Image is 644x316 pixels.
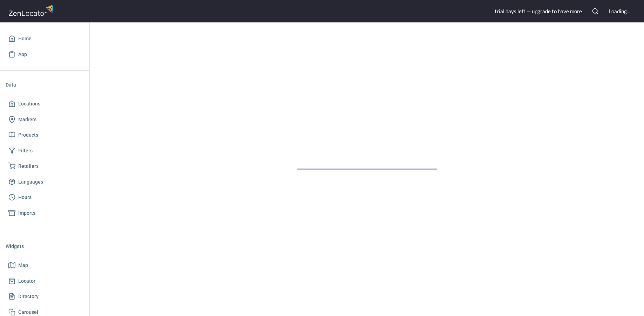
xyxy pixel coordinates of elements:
div: trial day s left — upgrade to have more [495,8,582,15]
a: Hours [6,190,84,205]
span: Locator [18,277,35,286]
a: Markers [6,112,84,128]
li: Widgets [6,238,84,255]
li: Data [6,76,84,93]
a: App [6,47,84,62]
img: zenlocator [8,3,55,18]
a: Retailers [6,158,84,174]
span: Products [18,131,38,139]
a: Locations [6,96,84,112]
a: Filters [6,143,84,159]
span: Hours [18,193,32,202]
span: Locations [18,99,40,108]
a: Products [6,127,84,143]
span: Directory [18,292,39,301]
div: Loading... [609,8,630,15]
span: Markers [18,115,36,124]
span: Map [18,261,28,270]
span: Retailers [18,162,39,171]
span: Home [18,34,32,43]
span: Languages [18,178,43,186]
span: Filters [18,146,33,155]
a: Languages [6,174,84,190]
a: Map [6,257,84,273]
span: Imports [18,209,35,218]
a: Locator [6,273,84,289]
span: App [18,50,27,59]
button: Search [588,4,603,19]
a: Home [6,31,84,47]
a: Imports [6,205,84,221]
a: Directory [6,289,84,304]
